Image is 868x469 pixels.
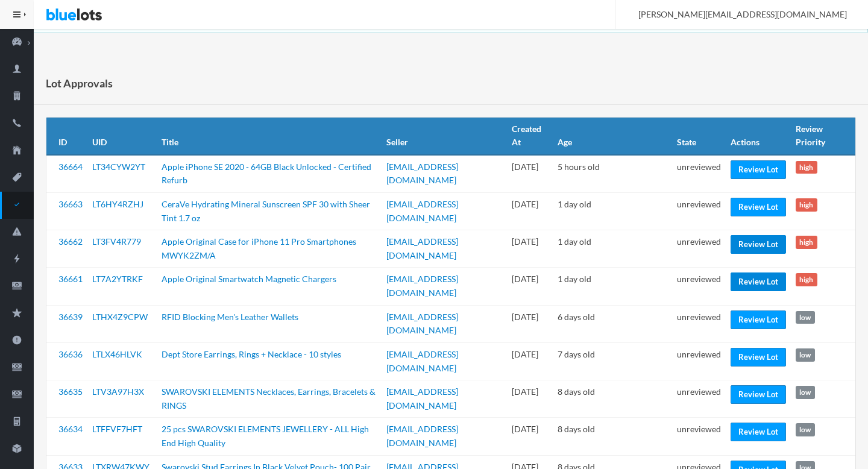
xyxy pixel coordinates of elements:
[672,155,726,193] td: unreviewed
[162,424,369,448] a: 25 pcs SWAROVSKI ELEMENTS JEWELLERY - ALL High End High Quality
[58,274,83,284] a: 36661
[162,274,336,284] a: Apple Original Smartwatch Magnetic Chargers
[726,118,791,155] th: Actions
[162,312,298,322] a: RFID Blocking Men's Leather Wallets
[672,418,726,455] td: unreviewed
[672,342,726,380] td: unreviewed
[796,161,817,174] span: high
[92,349,142,359] a: LTLX46HLVK
[87,118,157,155] th: UID
[796,423,815,436] span: low
[553,305,671,342] td: 6 days old
[625,9,847,19] span: [PERSON_NAME][EMAIL_ADDRESS][DOMAIN_NAME]
[92,312,148,322] a: LTHX4Z9CPW
[162,236,356,260] a: Apple Original Case for iPhone 11 Pro Smartphones MWYK2ZM/A
[553,342,671,380] td: 7 days old
[58,386,83,397] a: 36635
[386,312,458,336] a: [EMAIL_ADDRESS][DOMAIN_NAME]
[58,236,83,247] a: 36662
[507,268,553,305] td: [DATE]
[507,118,553,155] th: Created At
[731,385,786,404] a: Review Lot
[382,118,507,155] th: Seller
[672,380,726,418] td: unreviewed
[731,423,786,441] a: Review Lot
[731,235,786,254] a: Review Lot
[796,198,817,212] span: high
[58,349,83,359] a: 36636
[672,193,726,230] td: unreviewed
[162,386,376,411] a: SWAROVSKI ELEMENTS Necklaces, Earrings, Bracelets & RINGS
[731,310,786,329] a: Review Lot
[386,424,458,448] a: [EMAIL_ADDRESS][DOMAIN_NAME]
[507,230,553,268] td: [DATE]
[796,348,815,362] span: low
[553,230,671,268] td: 1 day old
[507,418,553,455] td: [DATE]
[386,274,458,298] a: [EMAIL_ADDRESS][DOMAIN_NAME]
[92,274,143,284] a: LT7A2YTRKF
[92,162,145,172] a: LT34CYW2YT
[672,118,726,155] th: State
[386,386,458,411] a: [EMAIL_ADDRESS][DOMAIN_NAME]
[553,118,671,155] th: Age
[507,342,553,380] td: [DATE]
[162,199,370,223] a: CeraVe Hydrating Mineral Sunscreen SPF 30 with Sheer Tint 1.7 oz
[386,162,458,186] a: [EMAIL_ADDRESS][DOMAIN_NAME]
[58,424,83,434] a: 36634
[731,272,786,291] a: Review Lot
[553,155,671,193] td: 5 hours old
[92,199,143,209] a: LT6HY4RZHJ
[553,193,671,230] td: 1 day old
[507,380,553,418] td: [DATE]
[386,236,458,260] a: [EMAIL_ADDRESS][DOMAIN_NAME]
[507,193,553,230] td: [DATE]
[58,199,83,209] a: 36663
[672,268,726,305] td: unreviewed
[507,155,553,193] td: [DATE]
[157,118,382,155] th: Title
[796,273,817,286] span: high
[46,74,113,92] h1: Lot Approvals
[58,312,83,322] a: 36639
[386,349,458,373] a: [EMAIL_ADDRESS][DOMAIN_NAME]
[672,305,726,342] td: unreviewed
[507,305,553,342] td: [DATE]
[796,311,815,324] span: low
[46,118,87,155] th: ID
[731,160,786,179] a: Review Lot
[386,199,458,223] a: [EMAIL_ADDRESS][DOMAIN_NAME]
[731,348,786,367] a: Review Lot
[796,236,817,249] span: high
[553,268,671,305] td: 1 day old
[162,349,341,359] a: Dept Store Earrings, Rings + Necklace - 10 styles
[58,162,83,172] a: 36664
[162,162,371,186] a: Apple iPhone SE 2020 - 64GB Black Unlocked - Certified Refurb
[553,418,671,455] td: 8 days old
[791,118,855,155] th: Review Priority
[796,386,815,399] span: low
[92,424,142,434] a: LTFFVF7HFT
[672,230,726,268] td: unreviewed
[92,236,141,247] a: LT3FV4R779
[731,198,786,216] a: Review Lot
[553,380,671,418] td: 8 days old
[92,386,144,397] a: LTV3A97H3X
